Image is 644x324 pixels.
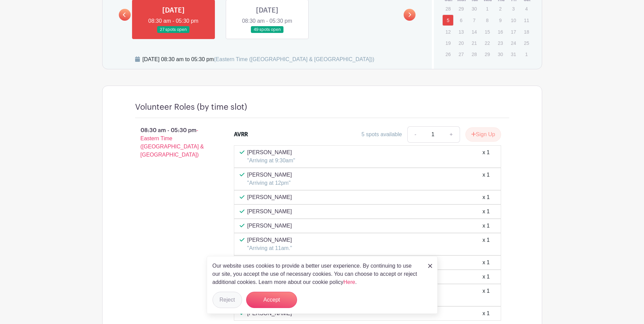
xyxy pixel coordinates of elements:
[247,157,295,165] p: "Arriving at 9:30am"
[442,3,454,14] p: 28
[247,208,292,216] p: [PERSON_NAME]
[521,38,532,48] p: 25
[247,236,292,244] p: [PERSON_NAME]
[482,49,493,59] p: 29
[456,15,467,25] p: 6
[482,171,490,187] div: x 1
[468,15,480,25] p: 7
[344,279,355,285] a: Here
[141,127,204,158] span: - Eastern Time ([GEOGRAPHIC_DATA] & [GEOGRAPHIC_DATA])
[521,26,532,37] p: 18
[247,193,292,201] p: [PERSON_NAME]
[213,262,421,286] p: Our website uses cookies to provide a better user experience. By continuing to use our site, you ...
[428,264,432,268] img: close_button-5f87c8562297e5c2d7936805f587ecaba9071eb48480494691a3f1689db116b3.svg
[482,26,493,37] p: 15
[482,309,490,318] div: x 1
[482,208,490,216] div: x 1
[482,38,493,48] p: 22
[234,130,248,139] div: AVRR
[456,3,467,14] p: 29
[246,292,297,308] button: Accept
[482,222,490,230] div: x 1
[495,38,506,48] p: 23
[247,148,295,157] p: [PERSON_NAME]
[442,38,454,48] p: 19
[482,3,493,14] p: 1
[482,148,490,165] div: x 1
[442,15,454,26] a: 5
[508,15,519,25] p: 10
[135,102,247,112] h4: Volunteer Roles (by time slot)
[482,236,490,252] div: x 1
[442,26,454,37] p: 12
[247,179,292,187] p: "Arriving at 12pm"
[508,3,519,14] p: 3
[465,127,501,142] button: Sign Up
[214,56,374,62] span: (Eastern Time ([GEOGRAPHIC_DATA] & [GEOGRAPHIC_DATA]))
[468,26,480,37] p: 14
[482,193,490,201] div: x 1
[482,287,490,303] div: x 1
[468,38,480,48] p: 21
[143,55,374,64] div: [DATE] 08:30 am to 05:30 pm
[407,126,423,143] a: -
[443,126,460,143] a: +
[482,15,493,25] p: 8
[468,49,480,59] p: 28
[124,124,223,162] p: 08:30 am - 05:30 pm
[456,49,467,59] p: 27
[495,26,506,37] p: 16
[468,3,480,14] p: 30
[247,171,292,179] p: [PERSON_NAME]
[482,258,490,267] div: x 1
[456,38,467,48] p: 20
[442,49,454,59] p: 26
[508,49,519,59] p: 31
[495,49,506,59] p: 30
[521,49,532,59] p: 1
[521,15,532,25] p: 11
[495,15,506,25] p: 9
[508,26,519,37] p: 17
[456,26,467,37] p: 13
[247,244,292,252] p: "Arriving at 11am."
[213,292,242,308] button: Reject
[247,222,292,230] p: [PERSON_NAME]
[508,38,519,48] p: 24
[482,273,490,281] div: x 1
[495,3,506,14] p: 2
[362,130,402,139] div: 5 spots available
[521,3,532,14] p: 4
